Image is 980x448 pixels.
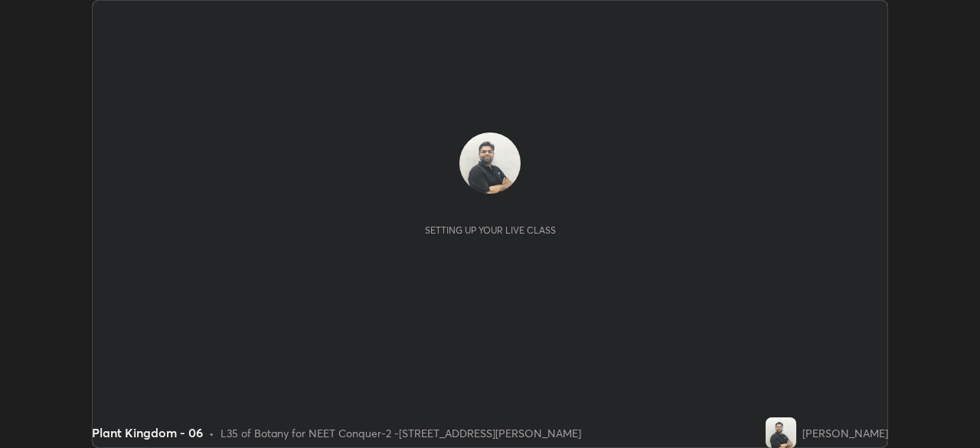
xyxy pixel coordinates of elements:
div: • [209,425,214,441]
img: fcfddd3f18814954914cb8d37cd5bb09.jpg [766,417,796,448]
div: [PERSON_NAME] [802,425,888,441]
img: fcfddd3f18814954914cb8d37cd5bb09.jpg [459,132,521,194]
div: Setting up your live class [425,224,556,236]
div: L35 of Botany for NEET Conquer-2 -[STREET_ADDRESS][PERSON_NAME] [220,425,581,441]
div: Plant Kingdom - 06 [92,423,203,442]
